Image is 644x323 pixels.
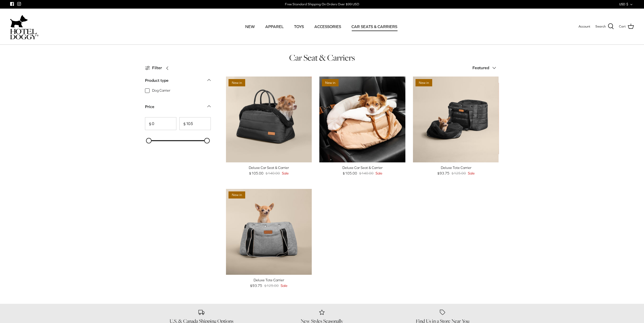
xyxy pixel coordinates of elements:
[145,117,176,130] input: From
[264,283,279,288] span: $125.00
[413,77,499,162] a: Deluxe Tote Carrier
[451,170,466,176] span: $125.00
[319,165,405,176] a: Deluxe Car Seat & Carrier $105.00 $140.00 Sale
[347,18,402,35] a: CAR SEATS & CARRIERS
[226,277,312,283] div: Deluxe Tote Carrier
[619,23,634,30] a: Cart
[261,18,288,35] a: APPAREL
[226,165,312,170] div: Deluxe Car Seat & Carrier
[145,104,154,110] div: Price
[180,122,186,126] span: $
[416,79,432,86] span: New in
[578,24,590,28] span: Account
[413,165,499,170] div: Deluxe Tote Carrier
[179,117,211,130] input: To
[595,24,606,29] span: Search
[359,170,373,176] span: $140.00
[17,2,21,6] a: Instagram
[285,1,359,8] a: Free Standard Shipping On Orders Over $99 USD
[343,170,357,176] span: $105.00
[619,24,626,29] span: Cart
[310,18,346,35] a: ACCESSORIES
[152,88,170,93] span: Dog Carrier
[226,277,312,289] a: Deluxe Tote Carrier $93.75 $125.00 Sale
[322,79,339,86] span: New in
[152,65,162,71] span: Filter
[145,77,169,84] div: Product type
[578,24,590,29] a: Account
[10,2,14,6] a: Facebook
[437,170,449,176] span: $93.75
[281,283,287,288] span: Sale
[10,14,28,29] img: dog-icon.svg
[468,170,475,176] span: Sale
[282,170,289,176] span: Sale
[10,29,38,39] img: hoteldoggycom
[228,191,245,199] span: New in
[75,18,567,35] div: Primary navigation
[376,170,382,176] span: Sale
[226,189,312,275] a: Deluxe Tote Carrier
[472,62,499,73] button: Featured
[595,23,614,30] a: Search
[319,165,405,170] div: Deluxe Car Seat & Carrier
[241,18,259,35] a: NEW
[265,170,280,176] span: $140.00
[413,165,499,176] a: Deluxe Tote Carrier $93.75 $125.00 Sale
[228,79,245,86] span: New in
[145,103,211,114] a: Price
[319,77,405,162] a: Deluxe Car Seat & Carrier
[10,14,38,39] a: hoteldoggycom
[250,283,262,288] span: $93.75
[226,77,312,162] a: Deluxe Car Seat & Carrier
[145,77,211,88] a: Product type
[472,65,489,70] span: Featured
[285,2,359,7] div: Free Standard Shipping On Orders Over $99 USD
[249,170,263,176] span: $105.00
[145,122,151,126] span: $
[226,165,312,176] a: Deluxe Car Seat & Carrier $105.00 $140.00 Sale
[145,52,499,63] h1: Car Seat & Carriers
[145,62,172,74] a: Filter
[289,18,308,35] a: TOYS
